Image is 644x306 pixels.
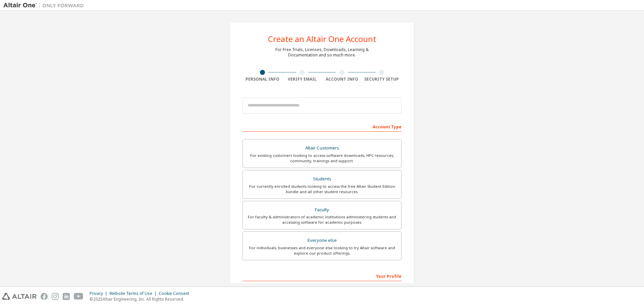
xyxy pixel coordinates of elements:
div: Website Terms of Use [109,291,159,296]
div: For existing customers looking to access software downloads, HPC resources, community, trainings ... [247,153,397,164]
div: Account Type [243,121,401,132]
img: youtube.svg [74,293,84,300]
img: instagram.svg [52,293,59,300]
img: linkedin.svg [63,293,70,300]
div: Everyone else [247,236,397,245]
div: Account Info [322,77,362,82]
div: Altair Customers [247,143,397,153]
p: © 2025 Altair Engineering, Inc. All Rights Reserved. [90,296,193,302]
div: For currently enrolled students looking to access the free Altair Student Edition bundle and all ... [247,184,397,194]
div: Privacy [90,291,109,296]
div: Students [247,174,397,184]
img: altair_logo.svg [2,293,37,300]
div: Verify Email [282,77,322,82]
div: Create an Altair One Account [268,35,376,43]
div: Faculty [247,205,397,215]
div: For faculty & administrators of academic institutions administering students and accessing softwa... [247,214,397,225]
div: Personal Info [243,77,282,82]
div: Cookie Consent [159,291,193,296]
div: Security Setup [362,77,402,82]
img: Altair One [3,2,87,9]
div: For individuals, businesses and everyone else looking to try Altair software and explore our prod... [247,245,397,256]
img: facebook.svg [41,293,48,300]
div: For Free Trials, Licenses, Downloads, Learning & Documentation and so much more. [275,47,369,58]
div: Your Profile [243,270,401,281]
